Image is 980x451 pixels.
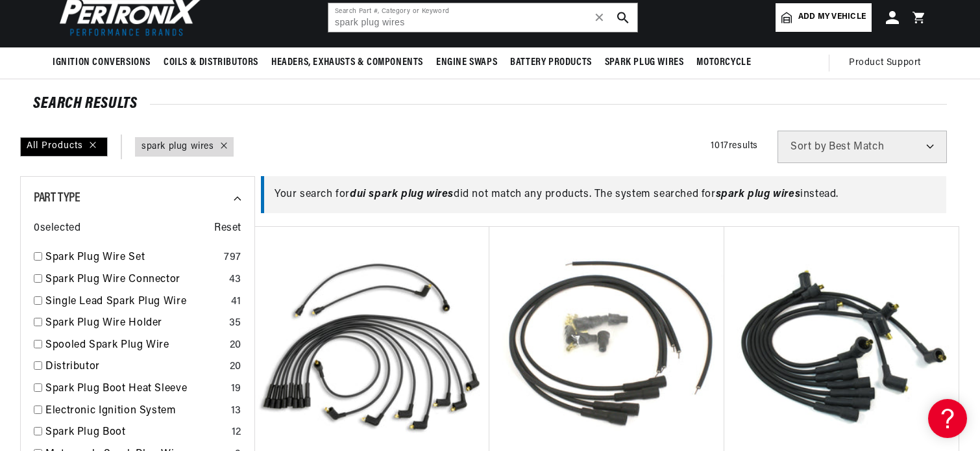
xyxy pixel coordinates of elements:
[229,315,241,332] div: 35
[231,403,241,420] div: 13
[34,192,80,205] span: Part Type
[45,250,219,266] a: Spark Plug Wire Set
[265,47,430,78] summary: Headers, Exhausts & Components
[436,56,497,70] span: Engine Swaps
[224,250,241,266] div: 797
[230,337,241,354] div: 20
[45,424,227,441] a: Spark Plug Boot
[328,3,637,32] input: Search Part #, Category or Keyword
[232,424,241,441] div: 12
[711,141,758,151] span: 1017 results
[45,294,226,311] a: Single Lead Spark Plug Wire
[231,381,241,398] div: 19
[778,131,947,163] select: Sort by
[849,47,927,79] summary: Product Support
[776,3,872,32] a: Add my vehicle
[53,47,157,78] summary: Ignition Conversions
[229,272,241,289] div: 43
[45,315,224,332] a: Spark Plug Wire Holder
[271,56,423,70] span: Headers, Exhausts & Components
[20,137,108,157] div: All Products
[690,47,757,78] summary: Motorcycle
[164,56,258,70] span: Coils & Distributors
[798,11,866,23] span: Add my vehicle
[598,47,691,78] summary: Spark Plug Wires
[45,272,224,289] a: Spark Plug Wire Connector
[141,140,214,154] a: spark plug wires
[430,47,504,78] summary: Engine Swaps
[510,56,592,70] span: Battery Products
[45,381,226,398] a: Spark Plug Boot Heat Sleeve
[849,56,921,70] span: Product Support
[53,56,151,70] span: Ignition Conversions
[605,56,684,70] span: Spark Plug Wires
[231,294,241,311] div: 41
[34,220,80,237] span: 0 selected
[716,189,801,200] span: spark plug wires
[157,47,265,78] summary: Coils & Distributors
[609,3,637,32] button: search button
[790,142,826,152] span: Sort by
[45,359,225,376] a: Distributor
[33,97,947,110] div: SEARCH RESULTS
[696,56,751,70] span: Motorcycle
[261,176,946,214] div: Your search for did not match any products. The system searched for instead.
[45,403,226,420] a: Electronic Ignition System
[504,47,598,78] summary: Battery Products
[230,359,241,376] div: 20
[350,189,454,200] span: dui spark plug wires
[45,337,225,354] a: Spooled Spark Plug Wire
[214,220,241,237] span: Reset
